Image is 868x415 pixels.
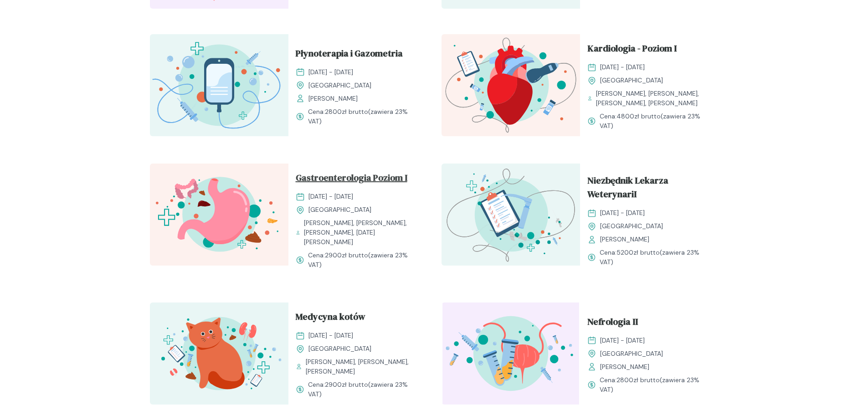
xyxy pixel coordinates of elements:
span: [GEOGRAPHIC_DATA] [600,221,663,231]
img: aHe4VUMqNJQqH-M0_ProcMH_T.svg [442,164,580,266]
span: Gastroenterologia Poziom I [296,171,407,188]
span: [DATE] - [DATE] [600,62,645,72]
span: 5200 zł brutto [616,248,660,256]
span: [GEOGRAPHIC_DATA] [308,344,371,354]
span: [DATE] - [DATE] [308,331,353,340]
span: 2800 zł brutto [325,108,368,116]
a: Niezbędnik Lekarza WeterynariI [587,174,711,205]
img: Zpbdlx5LeNNTxNvT_GastroI_T.svg [150,164,288,266]
span: Kardiologia - Poziom I [587,41,677,59]
span: 4800 zł brutto [616,112,661,120]
a: Medycyna kotów [296,310,420,327]
span: [PERSON_NAME] [308,94,358,103]
span: [GEOGRAPHIC_DATA] [308,205,371,215]
span: 2900 zł brutto [325,251,368,259]
span: [PERSON_NAME], [PERSON_NAME], [PERSON_NAME], [PERSON_NAME] [596,89,711,108]
span: [GEOGRAPHIC_DATA] [308,81,371,90]
span: [PERSON_NAME] [600,362,649,372]
span: Cena: (zawiera 23% VAT) [600,375,711,395]
span: [DATE] - [DATE] [600,208,645,218]
span: [PERSON_NAME] [600,235,649,244]
span: [GEOGRAPHIC_DATA] [600,76,663,85]
span: 2800 zł brutto [616,376,660,384]
span: Cena: (zawiera 23% VAT) [308,380,420,399]
span: [PERSON_NAME], [PERSON_NAME], [PERSON_NAME], [DATE][PERSON_NAME] [304,218,420,247]
span: [PERSON_NAME], [PERSON_NAME], [PERSON_NAME] [306,357,419,376]
span: Medycyna kotów [296,310,365,327]
span: [GEOGRAPHIC_DATA] [600,349,663,359]
a: Nefrologia II [587,315,711,332]
span: Cena: (zawiera 23% VAT) [600,248,711,267]
img: ZpbGfh5LeNNTxNm4_KardioI_T.svg [442,34,580,136]
span: [DATE] - [DATE] [308,192,353,201]
img: ZpgBUh5LeNNTxPrX_Uro_T.svg [442,302,580,405]
span: Nefrologia II [587,315,638,332]
span: 2900 zł brutto [325,380,368,389]
img: Zpay8B5LeNNTxNg0_P%C5%82ynoterapia_T.svg [150,34,288,136]
span: Cena: (zawiera 23% VAT) [308,107,420,126]
span: Cena: (zawiera 23% VAT) [600,112,711,131]
span: [DATE] - [DATE] [308,67,353,77]
span: Płynoterapia i Gazometria [296,46,403,64]
a: Kardiologia - Poziom I [587,41,711,59]
a: Gastroenterologia Poziom I [296,171,420,188]
span: Cena: (zawiera 23% VAT) [308,251,420,270]
a: Płynoterapia i Gazometria [296,46,420,64]
img: aHfQZEMqNJQqH-e8_MedKot_T.svg [150,302,288,405]
span: [DATE] - [DATE] [600,336,645,345]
